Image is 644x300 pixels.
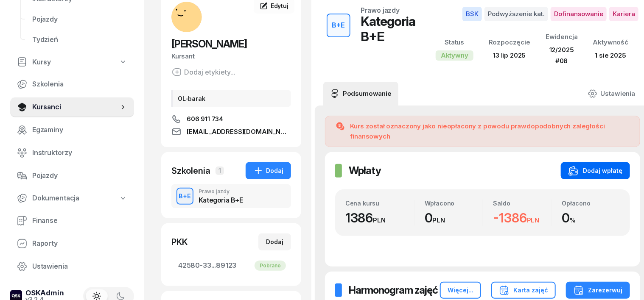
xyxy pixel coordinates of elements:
[187,127,291,137] span: [EMAIL_ADDRESS][DOMAIN_NAME]
[349,283,438,297] h2: Harmonogram zajęć
[10,53,134,72] a: Kursy
[25,9,134,30] a: Pojazdy
[546,44,578,66] div: 12/2025 #08
[32,57,51,68] span: Kursy
[253,166,283,176] div: Dodaj
[10,256,134,277] a: Ustawienia
[10,166,134,186] a: Pojazdy
[574,285,622,295] div: Zarezerwuj
[484,7,548,21] span: Podwyższenie kat.
[246,162,291,179] button: Dodaj
[361,14,415,44] div: Kategoria B+E
[266,237,283,247] div: Dodaj
[10,233,134,254] a: Raporty
[171,90,291,107] div: OL-barak
[551,7,607,21] span: Dofinansowanie
[10,120,134,140] a: Egzaminy
[171,38,247,50] span: [PERSON_NAME]
[32,193,79,204] span: Dokumentacja
[32,261,127,272] span: Ustawienia
[327,14,350,37] button: B+E
[491,282,556,299] button: Karta zajęć
[462,7,638,21] button: BSKPodwyższenie kat.DofinansowanieKariera
[171,114,291,124] a: 606 911 734
[271,2,288,9] span: Edytuj
[436,50,473,61] div: Aktywny
[10,189,134,208] a: Dokumentacja
[171,51,291,62] div: Kursant
[566,282,630,299] button: Zarezerwuj
[10,211,134,231] a: Finanse
[581,82,642,106] a: Ustawienia
[345,210,414,226] div: 1386
[561,162,630,179] button: Dodaj wpłatę
[361,7,400,14] div: Prawo jazdy
[425,210,483,226] div: 0
[176,188,193,205] button: B+E
[32,102,119,113] span: Kursanci
[32,125,127,136] span: Egzaminy
[562,210,620,226] div: 0
[436,37,473,48] div: Status
[570,216,576,224] small: %
[527,216,540,224] small: PLN
[32,14,127,25] span: Pojazdy
[178,260,284,271] span: 42580-33...89123
[10,143,134,163] a: Instruktorzy
[462,7,482,21] span: BSK
[10,97,134,117] a: Kursanci
[493,200,552,207] div: Saldo
[171,236,188,248] div: PKK
[171,184,291,208] button: B+EPrawo jazdyKategoria B+E
[593,37,629,48] div: Aktywność
[493,210,552,226] div: -1386
[32,34,127,45] span: Tydzień
[10,74,134,94] a: Szkolenia
[199,189,243,194] div: Prawo jazdy
[593,50,629,61] div: 1 sie 2025
[493,51,526,59] span: 13 lip 2025
[32,215,127,226] span: Finanse
[25,289,64,297] div: OSKAdmin
[489,37,530,48] div: Rozpoczęcie
[562,200,620,207] div: Opłacono
[546,31,578,42] div: Ewidencja
[171,256,291,276] a: 42580-33...89123Pobrano
[171,67,235,77] button: Dodaj etykiety...
[32,79,127,90] span: Szkolenia
[25,30,134,50] a: Tydzień
[350,121,630,142] div: Kurs został oznaczony jako nieopłacony z powodu prawdopodobnych zaległości finansowych
[440,282,481,299] button: Więcej...
[255,261,286,271] div: Pobrano
[345,200,414,207] div: Cena kursu
[176,191,195,201] div: B+E
[499,285,548,295] div: Karta zajęć
[171,127,291,137] a: [EMAIL_ADDRESS][DOMAIN_NAME]
[373,216,386,224] small: PLN
[433,216,445,224] small: PLN
[323,82,398,106] a: Podsumowanie
[32,238,127,249] span: Raporty
[171,165,210,177] div: Szkolenia
[32,147,127,158] span: Instruktorzy
[609,7,638,21] span: Kariera
[258,233,291,250] button: Dodaj
[216,167,224,175] span: 1
[568,166,622,176] div: Dodaj wpłatę
[199,197,243,203] div: Kategoria B+E
[329,18,349,33] div: B+E
[448,285,473,295] div: Więcej...
[32,170,127,181] span: Pojazdy
[349,164,381,178] h2: Wpłaty
[187,114,223,124] span: 606 911 734
[425,200,483,207] div: Wpłacono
